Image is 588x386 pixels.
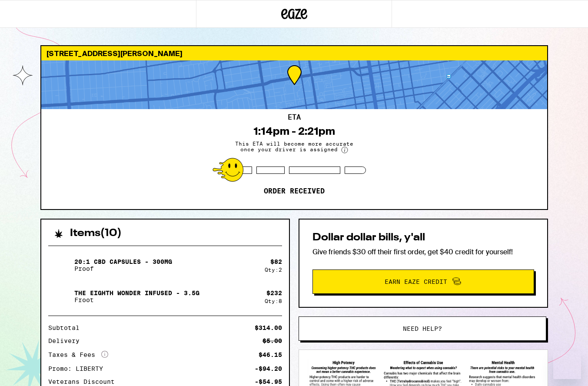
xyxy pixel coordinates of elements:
[74,296,199,303] p: Froot
[288,114,301,121] h2: ETA
[299,316,546,341] button: Need help?
[553,351,581,379] iframe: Button to launch messaging window
[259,352,282,358] div: $46.15
[270,258,282,265] div: $ 82
[48,284,73,309] img: The Eighth Wonder Infused - 3.5g
[264,187,325,196] p: Order received
[74,265,172,272] p: Proof
[48,338,86,344] div: Delivery
[385,279,447,285] span: Earn Eaze Credit
[48,366,109,372] div: Promo: LIBERTY
[265,298,282,304] div: Qty: 8
[262,338,282,344] div: $5.00
[48,325,86,331] div: Subtotal
[48,253,73,277] img: 20:1 CBD Capsules - 300mg
[312,270,534,294] button: Earn Eaze Credit
[48,351,108,359] div: Taxes & Fees
[74,289,199,296] p: The Eighth Wonder Infused - 3.5g
[70,228,122,239] h2: Items ( 10 )
[253,125,335,137] div: 1:14pm - 2:21pm
[266,289,282,296] div: $ 232
[41,46,547,60] div: [STREET_ADDRESS][PERSON_NAME]
[48,379,121,385] div: Veterans Discount
[255,379,282,385] div: -$54.95
[265,267,282,273] div: Qty: 2
[255,325,282,331] div: $314.00
[312,233,534,243] h2: Dollar dollar bills, y'all
[229,141,359,153] span: This ETA will become more accurate once your driver is assigned
[403,326,442,332] span: Need help?
[312,247,534,256] p: Give friends $30 off their first order, get $40 credit for yourself!
[74,258,172,265] p: 20:1 CBD Capsules - 300mg
[255,366,282,372] div: -$94.20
